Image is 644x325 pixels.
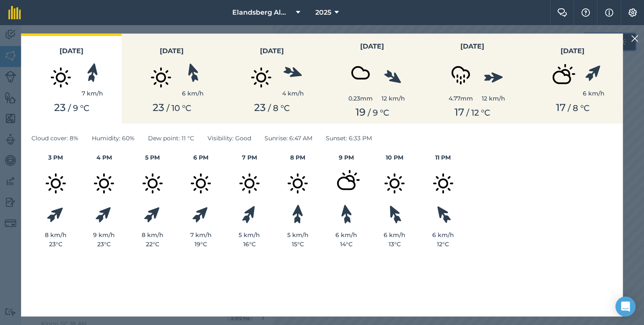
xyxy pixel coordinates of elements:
button: [DATE]6 km/h23 / 10 °C [122,34,222,124]
img: svg+xml;base64,PHN2ZyB4bWxucz0iaHR0cDovL3d3dy53My5vcmcvMjAwMC9zdmciIHdpZHRoPSIxNyIgaGVpZ2h0PSIxNy... [605,8,613,18]
img: svg%3e [483,72,503,83]
div: 8 km/h [128,230,177,240]
img: svg+xml;base64,PD94bWwgdmVyc2lvbj0iMS4wIiBlbmNvZGluZz0idXRmLTgiPz4KPCEtLSBHZW5lcmF0b3I6IEFkb2JlIE... [132,162,174,204]
img: svg+xml;base64,PD94bWwgdmVyc2lvbj0iMS4wIiBlbmNvZGluZz0idXRmLTgiPz4KPCEtLSBHZW5lcmF0b3I6IEFkb2JlIE... [340,52,382,94]
img: A cog icon [628,8,638,17]
button: [DATE]6 km/h17 / 8 °C [522,34,623,124]
div: / ° C [227,102,317,114]
button: [DATE]0.23mm12 km/h19 / 9 °C [322,34,422,124]
img: svg+xml;base64,PD94bWwgdmVyc2lvbj0iMS4wIiBlbmNvZGluZz0idXRmLTgiPz4KPCEtLSBHZW5lcmF0b3I6IEFkb2JlIE... [374,162,415,204]
span: 10 [171,103,180,113]
span: 8 [273,103,278,113]
img: svg+xml;base64,PD94bWwgdmVyc2lvbj0iMS4wIiBlbmNvZGluZz0idXRmLTgiPz4KPCEtLSBHZW5lcmF0b3I6IEFkb2JlIE... [541,57,583,98]
div: 5 km/h [274,230,322,240]
h3: [DATE] [527,46,618,57]
div: / ° C [327,106,417,119]
h4: 4 PM [80,153,129,162]
h3: [DATE] [427,41,517,52]
span: 23 [254,101,266,113]
img: svg%3e [339,204,353,224]
img: svg%3e [85,62,99,83]
div: 5 km/h [225,230,274,240]
img: svg%3e [93,203,115,224]
span: 8 [573,103,578,113]
div: 12 ° C [419,240,467,249]
img: svg%3e [282,64,304,81]
h3: [DATE] [327,41,417,52]
span: 23 [54,101,66,113]
img: svg%3e [190,203,212,224]
img: svg%3e [433,203,453,225]
h4: 11 PM [419,153,467,162]
img: A question mark icon [581,8,591,17]
h4: 3 PM [31,153,80,162]
h4: 6 PM [177,153,226,162]
button: [DATE]4.77mm12 km/h17 / 12 °C [422,34,522,124]
button: [DATE]7 km/h23 / 9 °C [21,34,122,124]
div: 9 km/h [80,230,129,240]
h4: 10 PM [371,153,419,162]
div: / ° C [527,102,618,114]
h4: 9 PM [322,153,371,162]
img: svg+xml;base64,PD94bWwgdmVyc2lvbj0iMS4wIiBlbmNvZGluZz0idXRmLTgiPz4KPCEtLSBHZW5lcmF0b3I6IEFkb2JlIE... [229,162,270,204]
img: svg%3e [142,203,163,224]
div: / ° C [427,106,517,119]
div: 14 ° C [322,240,371,249]
div: 12 km/h [382,94,405,103]
img: svg+xml;base64,PD94bWwgdmVyc2lvbj0iMS4wIiBlbmNvZGluZz0idXRmLTgiPz4KPCEtLSBHZW5lcmF0b3I6IEFkb2JlIE... [83,162,125,204]
img: Two speech bubbles overlapping with the left bubble in the forefront [557,8,567,17]
div: 6 km/h [583,89,605,98]
div: 0.23 mm [340,94,382,103]
span: 17 [556,101,566,113]
span: 9 [73,103,78,113]
img: svg+xml;base64,PD94bWwgdmVyc2lvbj0iMS4wIiBlbmNvZGluZz0idXRmLTgiPz4KPCEtLSBHZW5lcmF0b3I6IEFkb2JlIE... [240,57,282,98]
div: 23 ° C [80,240,129,249]
div: 6 km/h [322,230,371,240]
span: Elandsberg Almonds [232,8,293,18]
h3: [DATE] [26,46,117,57]
span: 9 [373,108,378,118]
img: svg+xml;base64,PD94bWwgdmVyc2lvbj0iMS4wIiBlbmNvZGluZz0idXRmLTgiPz4KPCEtLSBHZW5lcmF0b3I6IEFkb2JlIE... [40,57,82,98]
button: [DATE]4 km/h23 / 8 °C [222,34,322,124]
span: 23 [153,101,164,113]
span: Sunrise : 6:47 AM [265,134,312,143]
div: 6 km/h [182,89,204,98]
img: fieldmargin Logo [8,6,21,19]
span: Sunset : 6:33 PM [326,134,372,143]
div: 6 km/h [419,230,467,240]
h4: 5 PM [128,153,177,162]
span: Humidity : 60% [92,134,135,143]
img: svg%3e [583,62,604,83]
img: svg+xml;base64,PD94bWwgdmVyc2lvbj0iMS4wIiBlbmNvZGluZz0idXRmLTgiPz4KPCEtLSBHZW5lcmF0b3I6IEFkb2JlIE... [35,162,77,204]
div: 4 km/h [282,89,304,98]
img: svg%3e [385,203,404,225]
img: svg%3e [45,204,67,224]
img: svg+xml;base64,PD94bWwgdmVyc2lvbj0iMS4wIiBlbmNvZGluZz0idXRmLTgiPz4KPCEtLSBHZW5lcmF0b3I6IEFkb2JlIE... [440,52,482,94]
span: Visibility : Good [208,134,251,143]
div: 15 ° C [274,240,322,249]
div: 23 ° C [31,240,80,249]
h4: 7 PM [225,153,274,162]
div: 4.77 mm [440,94,482,103]
span: Dew point : 11 ° C [148,134,194,143]
div: 7 km/h [82,89,103,98]
div: 13 ° C [371,240,419,249]
h4: 8 PM [274,153,322,162]
span: 19 [356,106,366,118]
img: svg%3e [240,203,259,225]
div: 19 ° C [177,240,226,249]
div: / ° C [26,102,117,114]
div: Open Intercom Messenger [615,297,636,317]
h3: [DATE] [127,46,217,57]
span: 2025 [315,8,331,18]
span: Cloud cover : 8% [31,134,78,143]
div: 7 km/h [177,230,226,240]
img: svg+xml;base64,PD94bWwgdmVyc2lvbj0iMS4wIiBlbmNvZGluZz0idXRmLTgiPz4KPCEtLSBHZW5lcmF0b3I6IEFkb2JlIE... [422,162,464,204]
img: svg%3e [184,62,200,84]
div: 12 km/h [482,94,505,103]
div: 22 ° C [128,240,177,249]
div: 6 km/h [371,230,419,240]
img: svg+xml;base64,PD94bWwgdmVyc2lvbj0iMS4wIiBlbmNvZGluZz0idXRmLTgiPz4KPCEtLSBHZW5lcmF0b3I6IEFkb2JlIE... [180,162,222,204]
div: 16 ° C [225,240,274,249]
img: svg+xml;base64,PD94bWwgdmVyc2lvbj0iMS4wIiBlbmNvZGluZz0idXRmLTgiPz4KPCEtLSBHZW5lcmF0b3I6IEFkb2JlIE... [325,162,367,204]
